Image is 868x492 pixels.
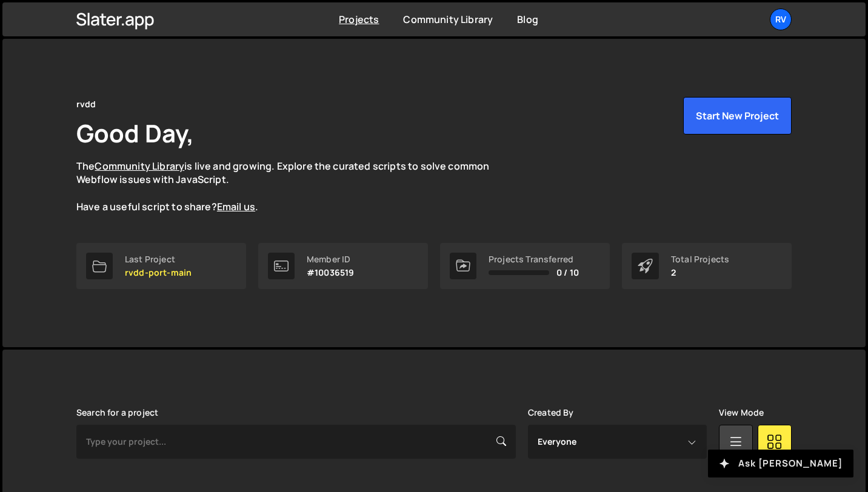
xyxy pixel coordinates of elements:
div: Projects Transferred [489,254,579,264]
label: Created By [528,408,574,417]
a: Last Project rvdd-port-main [76,243,246,289]
button: Ask [PERSON_NAME] [708,450,853,477]
h1: Good Day, [76,116,194,150]
a: Projects [339,13,379,26]
label: Search for a project [76,408,158,417]
a: Community Library [95,159,184,173]
div: Total Projects [671,254,729,264]
div: rvdd [76,97,96,111]
a: rv [770,8,792,30]
a: Blog [517,13,538,26]
span: 0 / 10 [556,268,579,278]
button: Start New Project [683,97,792,135]
p: 2 [671,268,729,278]
p: rvdd-port-main [125,268,192,278]
p: #10036519 [307,268,354,278]
p: The is live and growing. Explore the curated scripts to solve common Webflow issues with JavaScri... [76,159,513,214]
input: Type your project... [76,425,516,459]
a: Email us [217,200,255,213]
a: Community Library [403,13,493,26]
div: Member ID [307,254,354,264]
label: View Mode [719,408,764,417]
div: Last Project [125,254,192,264]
